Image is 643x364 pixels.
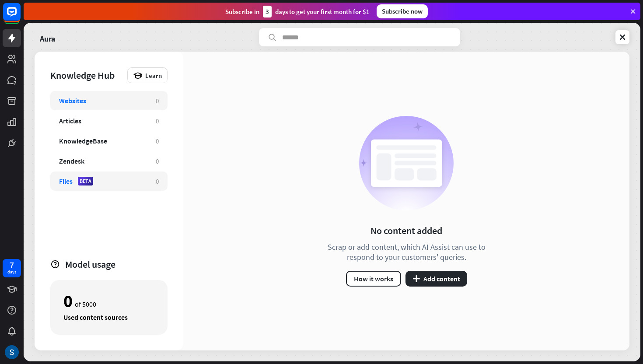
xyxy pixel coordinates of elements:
div: 0 [63,294,73,308]
div: 0 [156,97,159,105]
div: Subscribe now [377,4,428,18]
div: 0 [156,117,159,125]
i: plus [412,275,420,282]
button: How it works [346,271,401,287]
div: KnowledgeBase [59,136,107,145]
button: Open LiveChat chat widget [7,3,33,30]
div: Model usage [65,258,168,270]
div: 7 [10,261,14,269]
div: Used content sources [63,313,154,322]
div: Knowledge Hub [50,69,123,81]
div: 0 [156,177,159,185]
div: of 5000 [63,294,154,308]
span: Learn [145,71,162,80]
button: plusAdd content [405,271,467,287]
div: 0 [156,157,159,165]
div: No content added [370,224,442,237]
a: Aura [40,28,55,46]
div: BETA [78,177,93,185]
a: 7 days [3,259,21,277]
div: 0 [156,137,159,145]
div: Scrap or add content, which AI Assist can use to respond to your customers' queries. [317,242,496,262]
div: Websites [59,96,86,105]
div: Zendesk [59,157,84,165]
div: Subscribe in days to get your first month for $1 [225,6,370,17]
div: 3 [263,6,272,17]
div: Files [59,177,73,185]
div: Articles [59,116,81,125]
div: days [7,269,16,275]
